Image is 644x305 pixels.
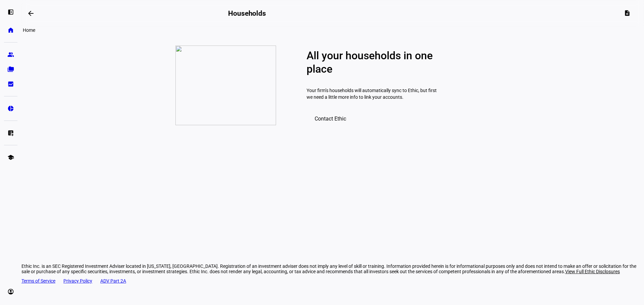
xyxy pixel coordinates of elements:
div: Home [20,26,38,34]
mat-icon: description [624,10,631,16]
img: zero-household.png [175,46,276,125]
a: ADV Part 2A [100,278,126,284]
span: Contact Ethic [315,116,346,122]
eth-mat-symbol: account_circle [7,288,14,295]
a: folder_copy [4,63,17,76]
a: pie_chart [4,102,17,115]
a: group [4,48,17,61]
eth-mat-symbol: school [7,154,14,161]
eth-mat-symbol: group [7,51,14,58]
h2: Households [228,9,266,17]
div: Ethic Inc. is an SEC Registered Investment Adviser located in [US_STATE], [GEOGRAPHIC_DATA]. Regi... [21,263,644,274]
a: home [4,23,17,37]
eth-mat-symbol: folder_copy [7,66,14,73]
eth-mat-symbol: bid_landscape [7,81,14,87]
mat-icon: arrow_backwards [27,9,35,17]
a: bid_landscape [4,77,17,91]
p: All your households in one place [307,49,437,76]
eth-mat-symbol: list_alt_add [7,130,14,136]
button: Contact Ethic [307,112,354,125]
a: Terms of Service [21,278,55,284]
span: View Full Ethic Disclosures [565,269,620,274]
p: Your firm’s households will automatically sync to Ethic, but first we need a little more info to ... [307,80,437,107]
eth-mat-symbol: pie_chart [7,105,14,112]
eth-mat-symbol: home [7,27,14,33]
eth-mat-symbol: left_panel_open [7,9,14,15]
a: Privacy Policy [63,278,92,284]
